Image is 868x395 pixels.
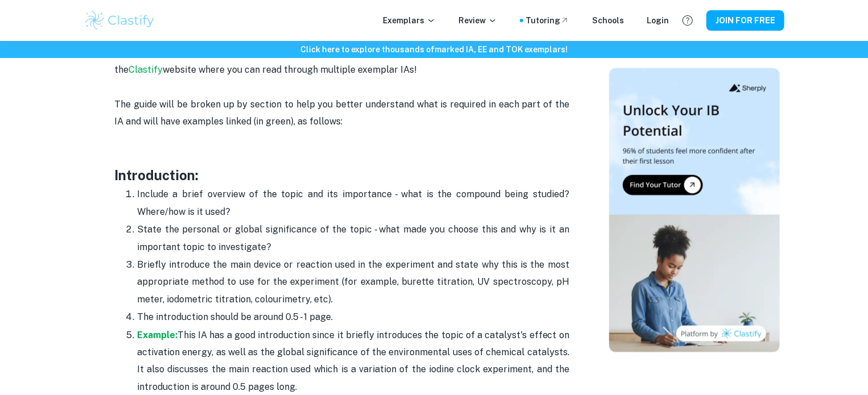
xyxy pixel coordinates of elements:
[458,14,497,27] p: Review
[129,64,163,75] a: Clastify
[137,309,569,326] p: The introduction should be around 0.5 - 1 page.
[2,43,866,56] h6: Click here to explore thousands of marked IA, EE and TOK exemplars !
[526,14,569,27] a: Tutoring
[609,68,780,352] img: Thumbnail
[137,186,569,221] p: Include a brief overview of the topic and its importance - what is the compound being studied? Wh...
[383,14,436,27] p: Exemplars
[114,165,569,185] h3: Introduction:
[137,221,569,256] p: State the personal or global significance of the topic - what made you choose this and why is it ...
[137,256,569,308] p: Briefly introduce the main device or reaction used in the experiment and state why this is the mo...
[592,14,624,27] a: Schools
[84,9,156,32] img: Clastify logo
[678,11,697,30] button: Help and Feedback
[706,10,784,31] button: JOIN FOR FREE
[114,96,569,131] p: The guide will be broken up by section to help you better understand what is required in each par...
[137,330,177,340] a: Example:
[647,14,669,27] a: Login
